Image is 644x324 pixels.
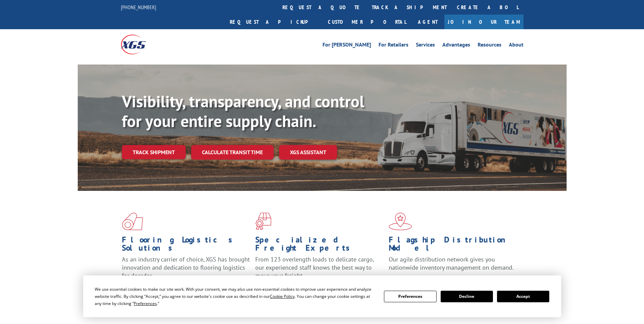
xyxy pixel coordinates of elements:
[416,42,435,50] a: Services
[255,213,271,230] img: xgs-icon-focused-on-flooring-red
[270,293,295,299] span: Cookie Policy
[442,42,470,50] a: Advantages
[95,286,376,307] div: We use essential cookies to make our site work. With your consent, we may also use non-essential ...
[122,255,250,280] span: As an industry carrier of choice, XGS has brought innovation and dedication to flooring logistics...
[478,42,501,50] a: Resources
[83,275,561,317] div: Cookie Consent Prompt
[384,291,436,302] button: Preferences
[323,42,371,50] a: For [PERSON_NAME]
[122,91,364,131] b: Visibility, transparency, and control for your entire supply chain.
[134,301,157,306] span: Preferences
[497,291,549,302] button: Accept
[121,4,156,11] a: [PHONE_NUMBER]
[225,15,323,29] a: Request a pickup
[444,15,523,29] a: Join Our Team
[509,42,523,50] a: About
[379,42,408,50] a: For Retailers
[255,236,384,255] h1: Specialized Freight Experts
[191,145,274,160] a: Calculate transit time
[323,15,411,29] a: Customer Portal
[389,213,412,230] img: xgs-icon-flagship-distribution-model-red
[389,236,517,255] h1: Flagship Distribution Model
[279,145,337,160] a: XGS ASSISTANT
[122,145,186,159] a: Track shipment
[122,213,143,230] img: xgs-icon-total-supply-chain-intelligence-red
[122,236,250,255] h1: Flooring Logistics Solutions
[389,255,514,271] span: Our agile distribution network gives you nationwide inventory management on demand.
[411,15,444,29] a: Agent
[255,255,384,286] p: From 123 overlength loads to delicate cargo, our experienced staff knows the best way to move you...
[441,291,493,302] button: Decline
